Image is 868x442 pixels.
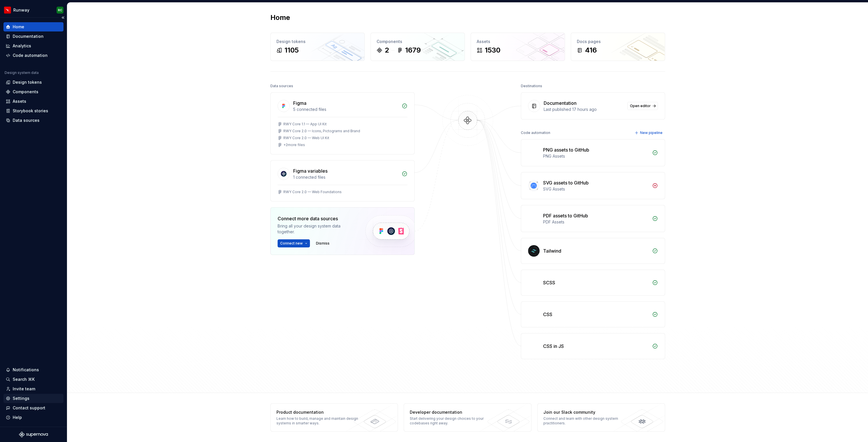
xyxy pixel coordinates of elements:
div: SCSS [543,279,555,286]
a: Design tokens1105 [270,33,365,61]
a: Settings [3,394,63,403]
div: Tailwind [543,247,561,254]
button: Connect new [278,239,310,247]
div: Notifications [13,367,39,373]
div: Figma variables [293,167,328,174]
button: Dismiss [313,239,332,247]
div: Documentation [544,100,577,107]
a: Design tokens [3,78,63,87]
a: Product documentationLearn how to build, manage and maintain design systems in smarter ways. [270,403,398,432]
div: Last published 17 hours ago [544,107,624,112]
div: 1679 [405,46,421,55]
span: Connect new [280,241,303,246]
div: Analytics [13,43,31,49]
div: + 2 more files [283,143,305,147]
div: 1105 [285,46,299,55]
div: Runway [13,7,29,13]
div: 1 connected files [293,174,398,180]
a: Assets [3,97,63,106]
div: Settings [13,396,29,401]
div: Contact support [13,405,45,411]
span: New pipeline [640,130,663,135]
a: Docs pages416 [571,33,665,61]
button: Help [3,413,63,422]
div: Bring all your design system data together. [278,223,356,235]
div: SVG assets to GitHub [543,179,589,186]
div: Design tokens [276,39,359,44]
span: Open editor [630,104,651,108]
a: Home [3,22,63,31]
button: Notifications [3,365,63,374]
div: Start delivering your design choices to your codebases right away. [410,416,494,426]
span: Dismiss [316,241,330,246]
div: Home [13,24,24,30]
div: Product documentation [276,409,360,415]
a: Components21679 [371,33,465,61]
button: Search ⌘K [3,375,63,384]
div: CSS [543,311,552,318]
a: Analytics [3,41,63,51]
div: PDF Assets [543,219,649,225]
a: Invite team [3,384,63,393]
div: Developer documentation [410,409,494,415]
div: Learn how to build, manage and maintain design systems in smarter ways. [276,416,360,426]
div: Components [377,39,459,44]
div: Join our Slack community [543,409,627,415]
div: Storybook stories [13,108,48,114]
a: Storybook stories [3,106,63,115]
div: Connect and learn with other design system practitioners. [543,416,627,426]
div: Docs pages [577,39,659,44]
div: 5 connected files [293,107,398,112]
div: Assets [477,39,559,44]
div: PNG Assets [543,153,649,159]
div: CSS in JS [543,343,564,350]
div: RWY Core 2.0 — Icons, Pictograms and Brand [283,129,360,133]
div: Code automation [13,53,48,58]
div: PNG assets to GitHub [543,146,589,153]
div: Design tokens [13,79,42,85]
div: SVG Assets [543,186,649,192]
a: Join our Slack communityConnect and learn with other design system practitioners. [537,403,665,432]
div: RWY Core 2.0 — Web UI Kit [283,136,329,140]
div: Code automation [521,129,550,137]
a: Components [3,87,63,96]
div: RWY Core 1.1 — App UI Kit [283,122,327,126]
a: Assets1530 [471,33,565,61]
svg: Supernova Logo [19,432,48,437]
img: 6b187050-a3ed-48aa-8485-808e17fcee26.png [4,7,11,14]
div: Figma [293,100,306,107]
button: RunwayRC [1,4,66,16]
div: Invite team [13,386,35,392]
a: Figma variables1 connected filesRWY Core 2.0 — Web Foundations [270,160,415,202]
div: 1530 [485,46,500,55]
div: Data sources [13,118,40,123]
a: Open editor [627,102,658,110]
a: Developer documentationStart delivering your design choices to your codebases right away. [404,403,532,432]
a: Code automation [3,51,63,60]
div: Connect more data sources [278,215,356,222]
a: Figma5 connected filesRWY Core 1.1 — App UI KitRWY Core 2.0 — Icons, Pictograms and BrandRWY Core... [270,92,415,154]
div: Destinations [521,82,542,90]
div: Data sources [270,82,293,90]
a: Documentation [3,32,63,41]
button: New pipeline [633,129,665,137]
div: RWY Core 2.0 — Web Foundations [283,190,342,194]
div: Components [13,89,38,95]
div: Help [13,415,22,420]
div: Documentation [13,33,44,39]
button: Contact support [3,403,63,413]
div: RC [58,8,62,12]
div: PDF assets to GitHub [543,212,588,219]
div: Search ⌘K [13,376,35,382]
div: Assets [13,98,26,104]
div: 2 [385,46,389,55]
a: Data sources [3,116,63,125]
div: 416 [585,46,597,55]
button: Collapse sidebar [59,14,67,22]
div: Design system data [5,70,39,75]
h2: Home [270,13,290,22]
